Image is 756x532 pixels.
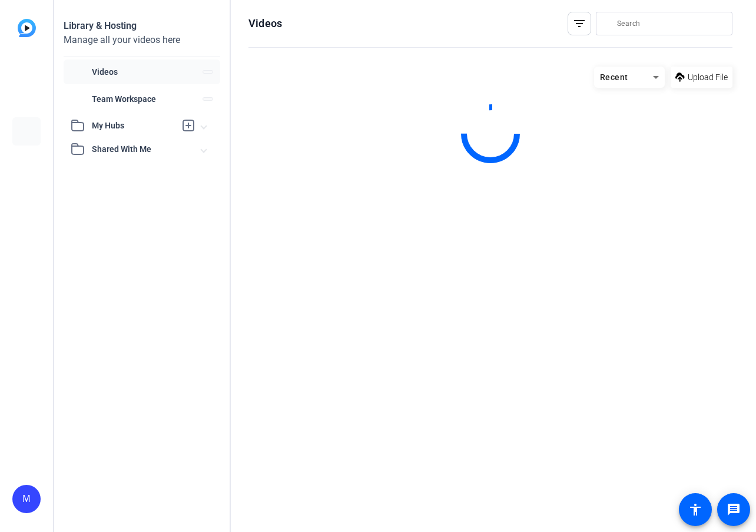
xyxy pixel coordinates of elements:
span: Shared With Me [92,143,201,156]
div: M [12,485,41,513]
span: Upload File [688,71,728,84]
mat-icon: message [727,503,741,517]
mat-icon: accessibility [688,503,702,517]
div: Library & Hosting [64,19,220,33]
span: My Hubs [92,120,175,132]
img: blue-gradient.svg [18,19,36,37]
button: Upload File [671,67,732,88]
mat-icon: filter_list [572,16,586,31]
mat-expansion-panel-header: Shared With Me [64,137,220,161]
span: Recent [600,72,628,82]
input: Search [617,16,723,31]
div: Manage all your videos here [64,33,220,47]
span: Team Workspace [92,93,203,105]
mat-expansion-panel-header: My Hubs [64,114,220,137]
h1: Videos [248,16,282,31]
span: Videos [92,66,203,78]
